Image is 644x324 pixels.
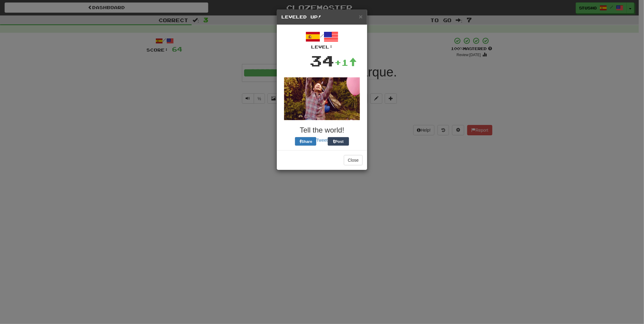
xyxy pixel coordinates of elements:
[359,13,363,20] span: ×
[281,44,363,50] div: Level:
[316,138,327,143] a: Tweet
[359,13,363,20] button: Close
[328,137,349,146] button: Post
[284,77,360,120] img: andy-72a9b47756ecc61a9f6c0ef31017d13e025550094338bf53ee1bb5849c5fd8eb.gif
[295,137,316,146] button: Share
[344,155,363,165] button: Close
[310,50,334,71] div: 34
[281,29,363,50] div: /
[281,126,363,134] h3: Tell the world!
[334,56,357,69] div: +1
[281,14,363,20] h5: Leveled Up!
